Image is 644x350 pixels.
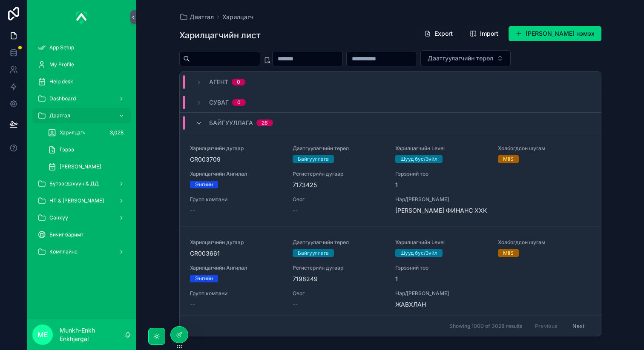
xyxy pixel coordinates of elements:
a: Даатгал [32,108,131,123]
a: Dashboard [32,91,131,106]
a: Харилцагчийн дугаарCR003661Даатгуулагчийн төрөлБайгууллагаХарилцагчийн LevelШууд бус/ЗүйлХолбогдс... [180,227,601,321]
h1: Харилцагчийн лист [179,29,261,41]
span: CR003709 [190,155,282,164]
a: НТ & [PERSON_NAME] [32,193,131,208]
p: Munkh-Enkh Enkhjargal [60,326,124,343]
a: Даатгал [179,13,214,21]
span: 7198249 [293,275,385,283]
a: Харилцагчийн дугаарCR003709Даатгуулагчийн төрөлБайгууллагаХарилцагчийн LevelШууд бус/ЗүйлХолбогдс... [180,133,601,227]
a: App Setup [32,40,131,55]
span: Харилцагчийн Level [395,145,488,152]
button: Next [566,319,590,333]
span: Даатгал [49,112,70,119]
span: Даатгуулагчийн төрөл [293,239,385,246]
span: ЖАВХЛАН [395,300,488,309]
span: Бичиг баримт [49,231,83,238]
span: -- [293,206,298,215]
span: Овог [293,290,385,297]
span: Гэрээний тоо [395,265,522,271]
span: Харилцагч [60,129,86,136]
span: 7173425 [293,181,385,189]
span: Нэр/[PERSON_NAME] [395,290,488,297]
a: My Profile [32,57,131,72]
span: [PERSON_NAME] ФИНАНС ХХК [395,206,488,215]
span: ME [37,330,48,340]
a: Комплайнс [32,244,131,259]
span: Харилцагчийн дугаар [190,145,282,152]
a: Харилцагч3,028 [43,125,131,140]
button: Import [463,26,505,41]
span: Даатгал [190,13,214,21]
div: 3,028 [107,128,126,138]
span: [PERSON_NAME] [60,163,101,170]
span: CR003661 [190,249,282,258]
span: -- [190,206,195,215]
div: MIIS [503,155,514,163]
span: Showing 1000 of 3028 results [449,323,522,330]
div: Энгийн [195,275,213,282]
div: 26 [262,120,268,126]
a: Help desk [32,74,131,89]
div: scrollable content [27,34,136,270]
span: Import [480,29,498,38]
span: Нэр/[PERSON_NAME] [395,196,488,203]
a: Бичиг баримт [32,227,131,242]
span: Харилцагчийн Level [395,239,488,246]
img: App logo [76,10,88,24]
div: Энгийн [195,181,213,188]
span: Регистерийн дугаар [293,171,385,177]
span: Холбогдсон шугам [498,145,590,152]
span: Агент [209,78,228,86]
span: Овог [293,196,385,203]
span: Харилцагчийн Ангилал [190,171,282,177]
a: Санхүү [32,210,131,225]
span: -- [293,300,298,309]
span: Групп компани [190,196,282,203]
button: [PERSON_NAME] нэмэх [509,26,601,41]
span: Байгууллага [209,119,253,127]
span: Санхүү [49,214,68,221]
span: App Setup [49,44,74,51]
span: НТ & [PERSON_NAME] [49,197,104,204]
span: My Profile [49,61,74,68]
a: Гэрээ [43,142,131,157]
button: Export [417,26,460,41]
div: Шууд бус/Зүйл [400,155,437,163]
span: Харилцагчийн Ангилал [190,265,282,271]
div: Шууд бус/Зүйл [400,249,437,257]
span: Даатгуулагчийн төрөл [293,145,385,152]
span: Харилцагчийн дугаар [190,239,282,246]
button: Select Button [420,50,511,66]
a: Бүтээгдэхүүн & ДД [32,176,131,191]
span: Help desk [49,78,73,85]
div: 0 [237,79,240,85]
span: 1 [395,275,522,283]
span: Гэрээ [60,146,74,153]
span: Комплайнс [49,248,78,255]
span: Гэрээний тоо [395,171,522,177]
span: Dashboard [49,95,76,102]
div: Байгууллага [298,155,329,163]
span: 1 [395,181,522,189]
a: [PERSON_NAME] [43,159,131,174]
span: Суваг [209,98,229,107]
div: MIIS [503,249,514,257]
span: Даатгуулагчийн төрөл [428,54,493,63]
span: Бүтээгдэхүүн & ДД [49,180,99,187]
a: Харилцагч [222,13,253,21]
div: Байгууллага [298,249,329,257]
span: -- [190,300,195,309]
span: Холбогдсон шугам [498,239,590,246]
span: Групп компани [190,290,282,297]
div: 0 [237,99,241,106]
span: Регистерийн дугаар [293,265,385,271]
